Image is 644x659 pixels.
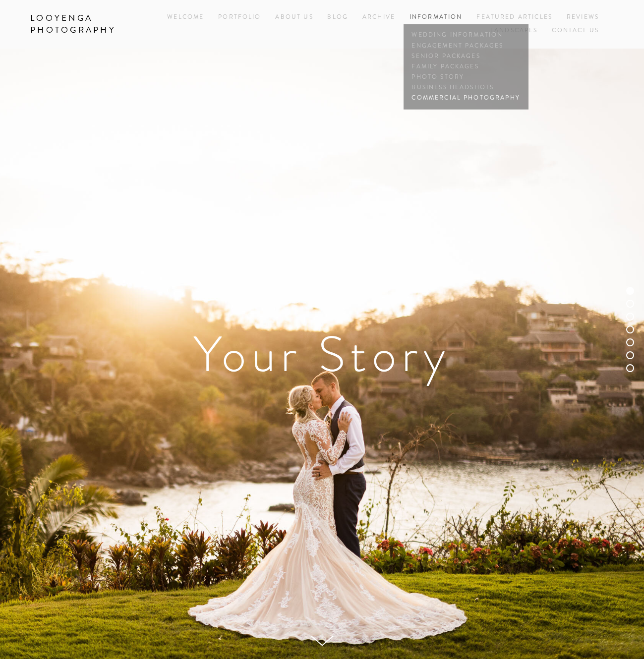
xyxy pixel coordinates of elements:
[30,329,614,379] h1: Your Story
[410,93,523,104] a: Commercial Photography
[275,11,313,24] a: About Us
[410,51,523,61] a: Senior Packages
[410,30,523,41] a: Wedding Information
[410,83,523,93] a: Business Headshots
[362,11,395,24] a: Archive
[410,13,463,21] a: Information
[167,11,204,24] a: Welcome
[410,61,523,72] a: Family Packages
[327,11,348,24] a: Blog
[476,11,552,24] a: Featured Articles
[567,11,599,24] a: Reviews
[410,72,523,82] a: Photo Story
[552,24,599,38] a: Contact Us
[410,41,523,51] a: Engagement Packages
[218,13,261,21] a: Portfolio
[23,10,156,39] a: Looyenga Photography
